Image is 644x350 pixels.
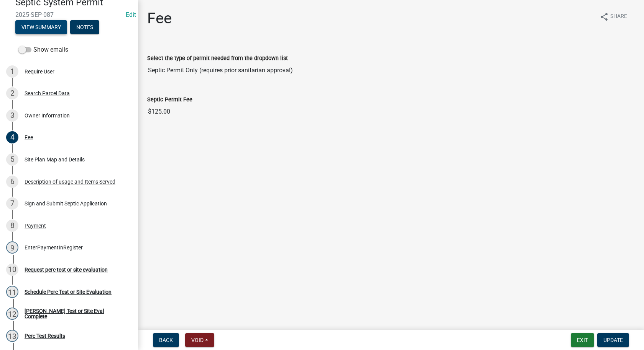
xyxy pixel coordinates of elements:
[6,176,18,188] div: 6
[25,267,108,272] div: Request perc test or site evaluation
[70,24,99,31] wm-modal-confirm: Notes
[18,45,68,54] label: Show emails
[147,97,192,103] label: Septic Permit Fee
[6,286,18,298] div: 11
[571,333,594,347] button: Exit
[25,69,54,74] div: Require User
[6,109,18,122] div: 3
[25,308,126,319] div: [PERSON_NAME] Test or Site Eval Complete
[25,135,33,140] div: Fee
[593,9,633,24] button: shareShare
[25,201,107,206] div: Sign and Submit Septic Application
[6,197,18,210] div: 7
[600,12,609,21] i: share
[25,333,65,339] div: Perc Test Results
[15,24,67,31] wm-modal-confirm: Summary
[25,91,70,96] div: Search Parcel Data
[597,333,629,347] button: Update
[6,330,18,342] div: 13
[147,9,172,28] h1: Fee
[6,65,18,78] div: 1
[25,245,83,250] div: EnterPaymentInRegister
[6,241,18,254] div: 9
[25,223,46,228] div: Payment
[185,333,214,347] button: Void
[147,56,288,61] label: Select the type of permit needed from the dropdown list
[126,11,136,18] wm-modal-confirm: Edit Application Number
[6,264,18,276] div: 10
[6,220,18,232] div: 8
[153,333,179,347] button: Back
[25,179,115,184] div: Description of usage and Items Served
[610,12,627,21] span: Share
[6,87,18,99] div: 2
[25,113,70,118] div: Owner Information
[6,131,18,143] div: 4
[15,11,123,18] span: 2025-SEP-087
[15,20,67,34] button: View Summary
[6,308,18,320] div: 12
[159,337,173,343] span: Back
[25,157,85,162] div: Site Plan Map and Details
[6,153,18,166] div: 5
[191,337,204,343] span: Void
[70,20,99,34] button: Notes
[126,11,136,18] a: Edit
[25,289,112,295] div: Schedule Perc Test or Site Evaluation
[603,337,623,343] span: Update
